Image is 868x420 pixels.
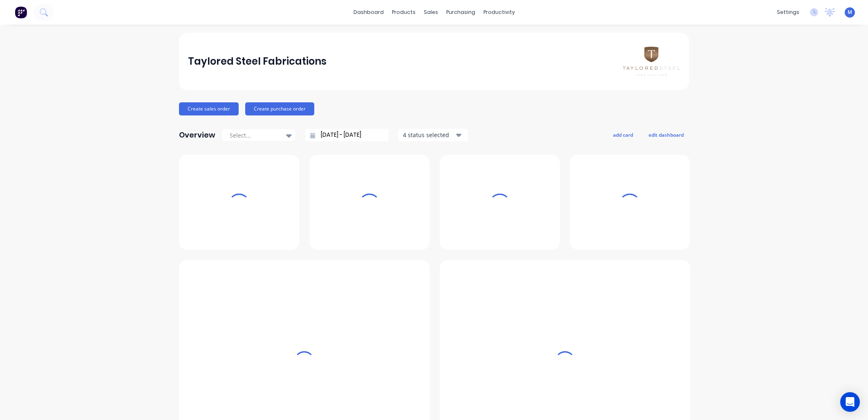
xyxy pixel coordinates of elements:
button: Create purchase order [245,102,314,115]
button: add card [608,129,638,140]
img: Taylored Steel Fabrications [623,47,680,76]
a: dashboard [349,6,388,18]
img: Factory [15,6,27,18]
button: Create sales order [179,102,239,115]
div: products [388,6,420,18]
button: edit dashboard [643,129,689,140]
div: Overview [179,127,215,143]
div: purchasing [442,6,479,18]
div: Open Intercom Messenger [840,392,860,412]
div: 4 status selected [403,131,454,139]
span: M [848,9,852,16]
div: Taylored Steel Fabrications [188,53,327,70]
div: settings [773,6,803,18]
button: 4 status selected [398,129,468,141]
div: productivity [479,6,519,18]
div: sales [420,6,442,18]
